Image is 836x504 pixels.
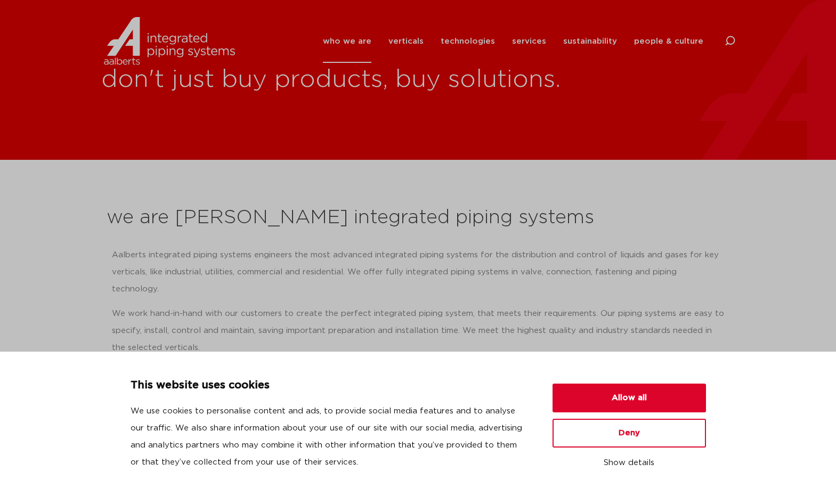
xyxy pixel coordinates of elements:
button: Allow all [553,384,706,412]
a: services [512,20,546,63]
a: who we are [323,20,371,63]
a: technologies [441,20,495,63]
button: Deny [553,419,706,448]
a: verticals [388,20,424,63]
p: This website uses cookies [131,377,527,394]
nav: Menu [323,20,703,63]
p: We work hand-in-hand with our customers to create the perfect integrated piping system, that meet... [112,305,725,356]
a: people & culture [634,20,703,63]
p: Aalberts integrated piping systems engineers the most advanced integrated piping systems for the ... [112,247,725,298]
a: sustainability [563,20,617,63]
p: We use cookies to personalise content and ads, to provide social media features and to analyse ou... [131,403,527,471]
h2: we are [PERSON_NAME] integrated piping systems [107,205,730,231]
button: Show details [553,454,706,472]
